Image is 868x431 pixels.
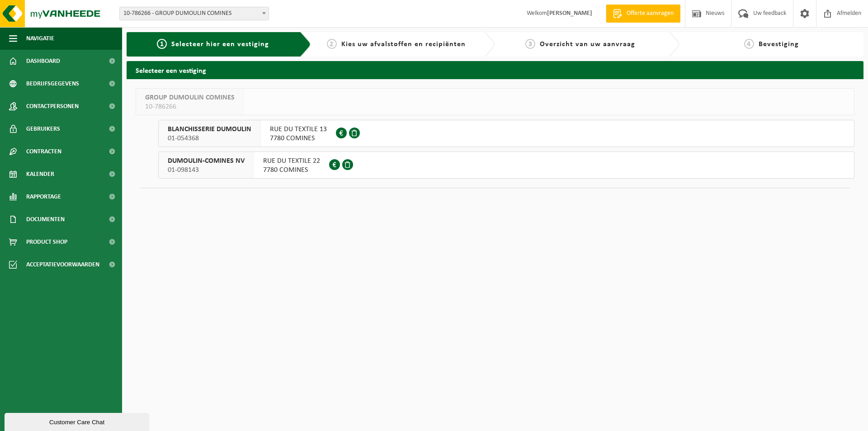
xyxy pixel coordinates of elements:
[168,156,245,166] span: DUMOULIN-COMINES NV
[120,7,269,20] span: 10-786266 - GROUP DUMOULIN COMINES
[127,61,863,79] h2: Selecteer een vestiging
[270,134,327,143] span: 7780 COMINES
[547,10,592,17] strong: [PERSON_NAME]
[26,50,60,72] span: Dashboard
[341,41,466,48] span: Kies uw afvalstoffen en recipiënten
[624,9,676,18] span: Offerte aanvragen
[606,5,680,23] a: Offerte aanvragen
[5,411,151,431] iframe: chat widget
[26,163,54,185] span: Kalender
[157,39,167,49] span: 1
[270,125,327,134] span: RUE DU TEXTILE 13
[168,125,251,134] span: BLANCHISSERIE DUMOULIN
[759,41,799,48] span: Bevestiging
[26,140,61,163] span: Contracten
[525,39,535,49] span: 3
[26,185,61,208] span: Rapportage
[26,72,79,95] span: Bedrijfsgegevens
[26,27,54,50] span: Navigatie
[327,39,337,49] span: 2
[26,253,99,276] span: Acceptatievoorwaarden
[540,41,635,48] span: Overzicht van uw aanvraag
[171,41,269,48] span: Selecteer hier een vestiging
[263,156,320,166] span: RUE DU TEXTILE 22
[158,152,854,179] button: DUMOULIN-COMINES NV 01-098143 RUE DU TEXTILE 227780 COMINES
[168,134,251,143] span: 01-054368
[119,7,269,20] span: 10-786266 - GROUP DUMOULIN COMINES
[263,166,320,175] span: 7780 COMINES
[168,166,245,175] span: 01-098143
[744,39,754,49] span: 4
[145,102,235,111] span: 10-786266
[26,95,79,118] span: Contactpersonen
[26,118,60,140] span: Gebruikers
[26,231,67,253] span: Product Shop
[26,208,65,231] span: Documenten
[158,120,854,147] button: BLANCHISSERIE DUMOULIN 01-054368 RUE DU TEXTILE 137780 COMINES
[145,93,235,102] span: GROUP DUMOULIN COMINES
